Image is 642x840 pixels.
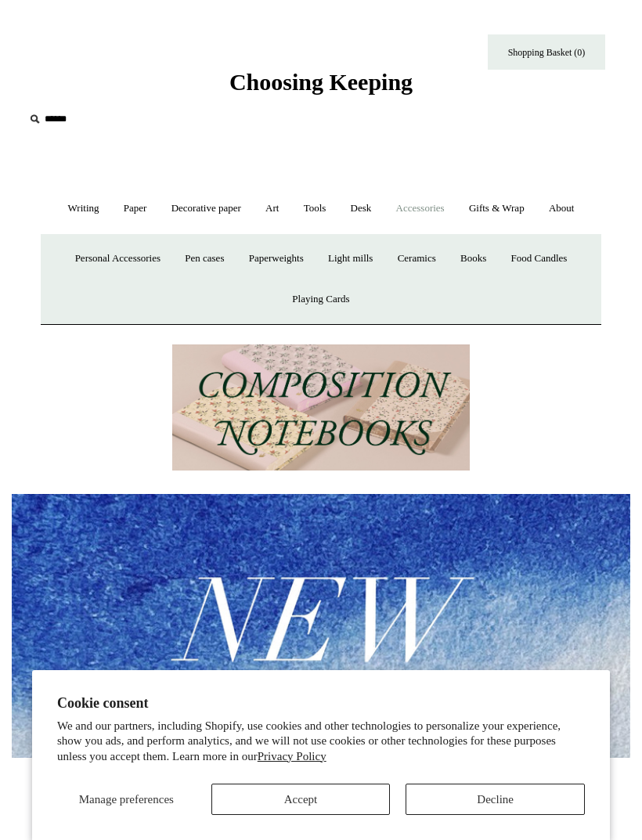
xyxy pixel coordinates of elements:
[340,188,383,229] a: Desk
[281,279,360,320] a: Playing Cards
[500,238,579,279] a: Food Candles
[229,81,413,92] a: Choosing Keeping
[211,784,391,815] button: Accept
[174,238,235,279] a: Pen cases
[238,238,315,279] a: Paperweights
[385,188,456,229] a: Accessories
[254,188,290,229] a: Art
[229,69,413,95] span: Choosing Keeping
[57,719,585,765] p: We and our partners, including Shopify, use cookies and other technologies to personalize your ex...
[406,784,585,815] button: Decline
[293,188,337,229] a: Tools
[64,238,171,279] a: Personal Accessories
[488,34,605,70] a: Shopping Basket (0)
[160,188,252,229] a: Decorative paper
[57,188,110,229] a: Writing
[57,784,196,815] button: Manage preferences
[57,695,585,712] h2: Cookie consent
[258,750,326,762] a: Privacy Policy
[458,188,536,229] a: Gifts & Wrap
[172,344,470,471] img: 202302 Composition ledgers.jpg__PID:69722ee6-fa44-49dd-a067-31375e5d54ec
[538,188,586,229] a: About
[12,494,630,757] img: New.jpg__PID:f73bdf93-380a-4a35-bcfe-7823039498e1
[79,793,174,806] span: Manage preferences
[387,238,447,279] a: Ceramics
[449,238,497,279] a: Books
[113,188,158,229] a: Paper
[317,238,384,279] a: Light mills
